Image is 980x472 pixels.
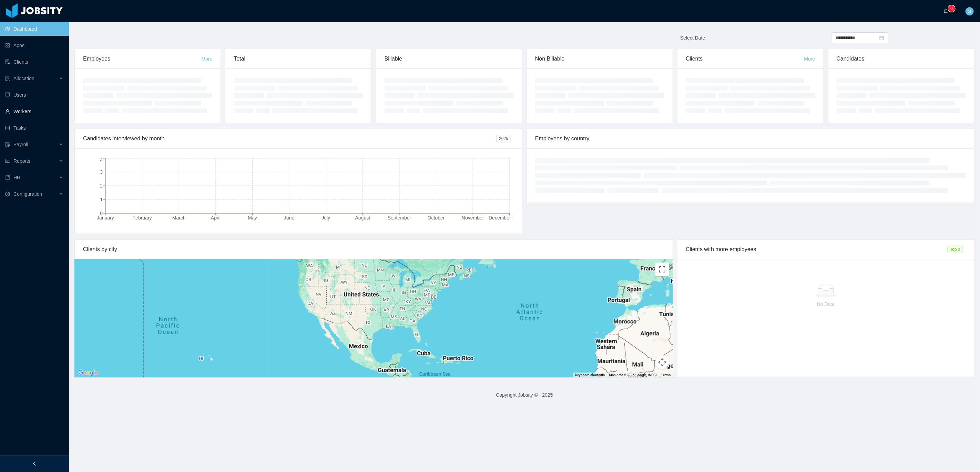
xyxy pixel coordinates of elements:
[355,215,370,221] tspan: August
[69,383,980,407] footer: Copyright Jobsity © - 2025
[83,240,664,259] div: Clients by city
[76,368,99,377] img: Google
[100,157,103,163] tspan: 4
[5,39,63,52] a: icon: appstoreApps
[804,56,815,62] a: More
[83,49,201,68] div: Employees
[535,129,966,148] div: Employees by country
[680,35,705,41] span: Select Date
[211,215,221,221] tspan: April
[97,215,114,221] tspan: January
[661,373,671,377] a: Terms
[284,215,295,221] tspan: June
[948,246,963,253] span: Top 3
[968,7,972,15] span: G
[5,159,10,163] i: icon: line-chart
[100,197,103,202] tspan: 1
[5,192,10,196] i: icon: setting
[879,35,884,40] i: icon: calendar
[13,191,42,197] span: Configuration
[100,183,103,189] tspan: 2
[248,215,257,221] tspan: May
[5,22,63,36] a: icon: pie-chartDashboard
[100,211,103,216] tspan: 0
[201,56,212,62] a: More
[5,88,63,102] a: icon: robotUsers
[133,215,152,221] tspan: February
[691,300,960,308] p: No Data
[686,240,947,259] div: Clients with more employees
[5,55,63,69] a: icon: auditClients
[76,368,99,377] a: Open this area in Google Maps (opens a new window)
[5,105,63,118] a: icon: userWorkers
[943,9,948,13] i: icon: bell
[13,175,20,180] span: HR
[575,373,605,377] button: Keyboard shortcuts
[462,215,484,221] tspan: November
[13,142,28,147] span: Payroll
[13,76,34,81] span: Allocation
[837,49,966,68] div: Candidates
[385,49,514,68] div: Billable
[655,262,669,276] button: Toggle fullscreen view
[428,215,445,221] tspan: October
[489,215,511,221] tspan: December
[13,158,30,164] span: Reports
[5,142,10,147] i: icon: file-protect
[100,169,103,175] tspan: 3
[496,135,511,142] span: 2025
[686,49,804,68] div: Clients
[655,355,669,369] button: Map camera controls
[83,129,496,148] div: Candidates interviewed by month
[321,215,330,221] tspan: July
[609,373,657,377] span: Map data ©2025 Google, INEGI
[535,49,664,68] div: Non Billable
[234,49,363,68] div: Total
[5,121,63,135] a: icon: profileTasks
[5,76,10,81] i: icon: solution
[5,175,10,180] i: icon: book
[388,215,411,221] tspan: September
[172,215,186,221] tspan: March
[948,5,955,12] sup: 0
